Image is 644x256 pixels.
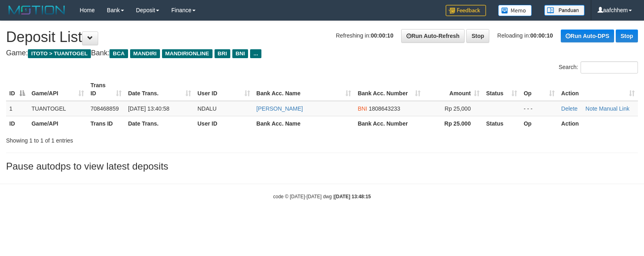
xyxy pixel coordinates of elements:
[273,194,371,199] small: code © [DATE]-[DATE] dwg |
[371,32,394,39] strong: 00:00:10
[6,116,28,131] th: ID
[599,105,629,112] a: Manual Link
[28,78,87,101] th: Game/API: activate to sort column ascending
[616,29,638,42] a: Stop
[466,29,489,43] a: Stop
[544,5,585,16] img: panduan.png
[445,105,471,112] span: Rp 25,000
[354,116,424,131] th: Bank Acc. Number
[354,78,424,101] th: Bank Acc. Number: activate to sort column ascending
[253,116,355,131] th: Bank Acc. Name
[87,116,125,131] th: Trans ID
[194,78,253,101] th: User ID: activate to sort column ascending
[6,133,262,145] div: Showing 1 to 1 of 1 entries
[90,105,119,112] span: 708468859
[335,194,371,199] strong: [DATE] 13:48:15
[581,61,638,73] input: Search:
[250,49,261,58] span: ...
[28,101,87,116] td: TUANTOGEL
[6,4,67,16] img: MOTION_logo.png
[6,78,28,101] th: ID: activate to sort column descending
[558,78,638,101] th: Action: activate to sort column ascending
[483,116,520,131] th: Status
[6,101,28,116] td: 1
[125,78,194,101] th: Date Trans.: activate to sort column ascending
[446,5,486,16] img: Feedback.jpg
[558,116,638,131] th: Action
[585,105,598,112] a: Note
[401,29,465,43] a: Run Auto-Refresh
[498,5,532,16] img: Button%20Memo.svg
[561,29,614,42] a: Run Auto-DPS
[520,116,558,131] th: Op
[424,116,483,131] th: Rp 25.000
[520,78,558,101] th: Op: activate to sort column ascending
[253,78,355,101] th: Bank Acc. Name: activate to sort column ascending
[232,49,248,58] span: BNI
[162,49,213,58] span: MANDIRIONLINE
[257,105,303,112] a: [PERSON_NAME]
[215,49,230,58] span: BRI
[561,105,577,112] a: Delete
[125,116,194,131] th: Date Trans.
[336,32,393,39] span: Refreshing in:
[87,78,125,101] th: Trans ID: activate to sort column ascending
[358,105,367,112] span: BNI
[530,32,553,39] strong: 00:00:10
[130,49,160,58] span: MANDIRI
[369,105,400,112] span: Copy 1808643233 to clipboard
[559,61,638,73] label: Search:
[6,161,638,172] h3: Pause autodps to view latest deposits
[128,105,169,112] span: [DATE] 13:40:58
[28,49,91,58] span: ITOTO > TUANTOGEL
[520,101,558,116] td: - - -
[198,105,217,112] span: NDALU
[6,29,638,45] h1: Deposit List
[194,116,253,131] th: User ID
[497,32,553,39] span: Reloading in:
[483,78,520,101] th: Status: activate to sort column ascending
[109,49,128,58] span: BCA
[6,49,638,57] h4: Game: Bank:
[28,116,87,131] th: Game/API
[424,78,483,101] th: Amount: activate to sort column ascending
